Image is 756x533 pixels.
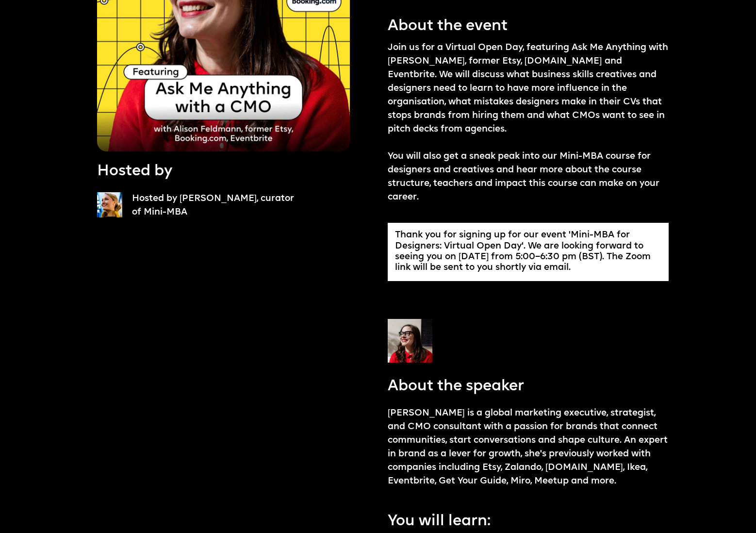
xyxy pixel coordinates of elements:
p: About the event [388,16,508,37]
p: [PERSON_NAME] is a global marketing executive, strategist, and CMO consultant with a passion for ... [388,407,669,488]
div: Thank you for signing up for our event 'Mini-MBA for Designers: Virtual Open Day'. We are looking... [395,230,661,274]
p: Hosted by [PERSON_NAME], curator of Mini-MBA [132,192,304,219]
p: About the speaker [388,376,524,398]
p: Hosted by [97,161,172,183]
p: Join us for a Virtual Open Day, featuring Ask Me Anything with [PERSON_NAME], former Etsy, [DOMAI... [388,41,669,205]
p: You will learn: [388,511,491,533]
